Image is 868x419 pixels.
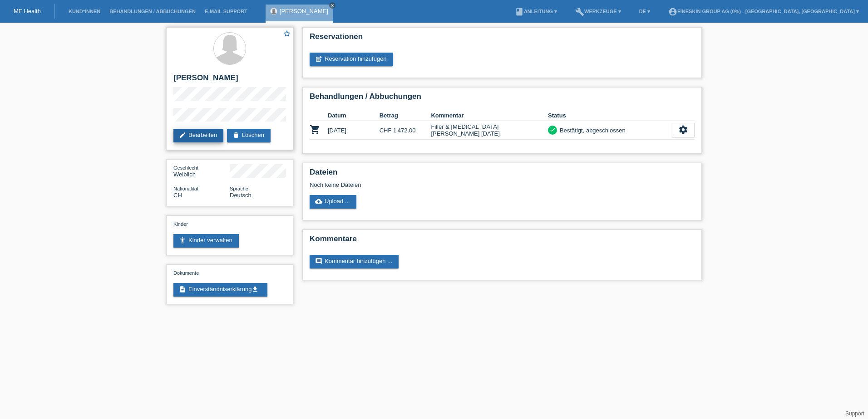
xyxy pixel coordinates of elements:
[283,29,291,39] a: star_border
[557,126,626,135] div: Bestätigt, abgeschlossen
[510,9,562,14] a: bookAnleitung ▾
[173,129,223,142] a: editBearbeiten
[845,410,864,417] a: Support
[179,237,186,244] i: accessibility_new
[310,32,695,46] h2: Reservationen
[515,7,524,16] i: book
[64,9,105,14] a: Kund*innen
[310,168,695,181] h2: Dateien
[571,9,626,14] a: buildWerkzeuge ▾
[173,234,239,248] a: accessibility_newKinder verwalten
[232,132,240,139] i: delete
[315,198,322,205] i: cloud_upload
[227,129,271,142] a: deleteLöschen
[330,3,335,8] i: close
[173,164,230,178] div: Weiblich
[678,125,688,135] i: settings
[173,73,286,87] h2: [PERSON_NAME]
[328,121,380,140] td: [DATE]
[310,255,399,268] a: commentKommentar hinzufügen ...
[173,283,267,297] a: descriptionEinverständniserklärungget_app
[179,132,186,139] i: edit
[310,92,695,106] h2: Behandlungen / Abbuchungen
[252,286,259,293] i: get_app
[664,9,863,14] a: account_circleFineSkin Group AG (0%) - [GEOGRAPHIC_DATA], [GEOGRAPHIC_DATA] ▾
[310,181,587,188] div: Noch keine Dateien
[105,9,200,14] a: Behandlungen / Abbuchungen
[329,2,335,9] a: close
[230,192,252,199] span: Deutsch
[310,124,321,135] i: POSP00024315
[310,234,695,248] h2: Kommentare
[173,221,188,227] span: Kinder
[173,186,198,191] span: Nationalität
[575,7,584,16] i: build
[548,110,672,121] th: Status
[173,165,198,171] span: Geschlecht
[635,9,655,14] a: DE ▾
[310,195,356,209] a: cloud_uploadUpload ...
[315,258,322,265] i: comment
[179,286,186,293] i: description
[431,110,548,121] th: Kommentar
[283,29,291,38] i: star_border
[380,110,431,121] th: Betrag
[14,8,41,15] a: MF Health
[280,8,328,15] a: [PERSON_NAME]
[431,121,548,140] td: Filler & [MEDICAL_DATA] [PERSON_NAME] [DATE]
[230,186,248,191] span: Sprache
[310,53,393,66] a: post_addReservation hinzufügen
[668,7,677,16] i: account_circle
[173,192,182,199] span: Schweiz
[315,55,322,63] i: post_add
[380,121,431,140] td: CHF 1'472.00
[173,270,199,276] span: Dokumente
[549,127,556,133] i: check
[200,9,252,14] a: E-Mail Support
[328,110,380,121] th: Datum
